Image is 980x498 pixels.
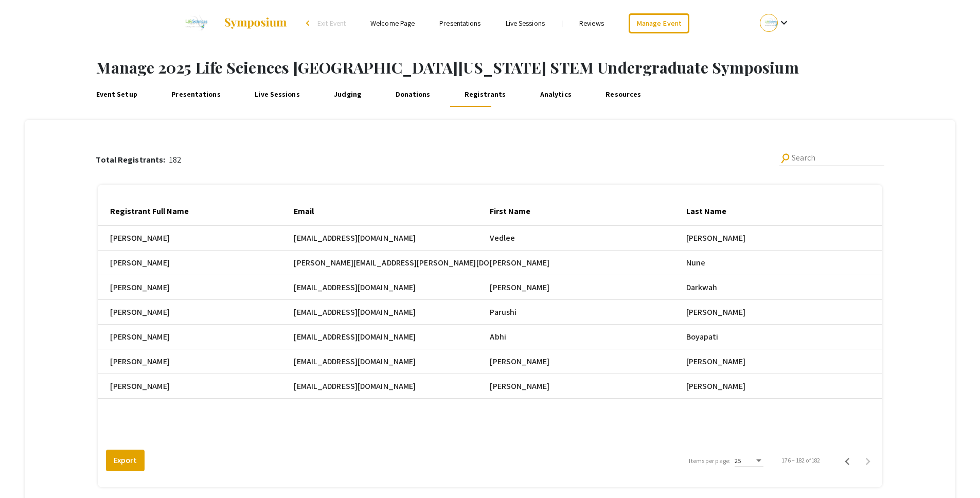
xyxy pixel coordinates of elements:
button: Next page [858,450,878,471]
a: Manage Event [629,13,689,33]
div: Email Address [882,205,943,218]
a: Donations [393,82,433,107]
span: Boyapati [686,331,719,343]
span: [PERSON_NAME] [686,355,745,368]
iframe: Chat [8,452,44,490]
mat-cell: [PERSON_NAME] [98,325,294,349]
span: 25 [735,457,741,465]
mat-cell: [EMAIL_ADDRESS][DOMAIN_NAME] [294,325,490,349]
span: [PERSON_NAME] [686,306,745,318]
div: First Name [490,205,540,218]
mat-cell: [EMAIL_ADDRESS][DOMAIN_NAME] [294,275,490,300]
mat-cell: [EMAIL_ADDRESS][DOMAIN_NAME] [294,226,490,251]
div: 176 – 182 of 182 [782,456,821,465]
span: Darkwah [686,281,718,294]
mat-cell: [EMAIL_ADDRESS][DOMAIN_NAME] [294,300,490,325]
span: Exit Event [317,19,346,28]
div: First Name [490,205,530,218]
div: Registrant Full Name [110,205,198,218]
span: [PERSON_NAME] [490,281,549,294]
mat-cell: [EMAIL_ADDRESS][DOMAIN_NAME] [294,349,490,374]
div: Email [294,205,314,218]
span: Nune [686,257,705,269]
div: Items per page: [689,456,730,466]
img: 2025 Life Sciences South Florida STEM Undergraduate Symposium [179,10,213,36]
div: arrow_back_ios [306,20,312,26]
button: Expand account dropdown [749,11,801,34]
mat-select: Items per page: [735,457,763,465]
p: Total Registrants: [96,154,169,166]
mat-icon: Expand account dropdown [778,16,790,29]
div: Last Name [686,205,726,218]
mat-cell: [EMAIL_ADDRESS][DOMAIN_NAME] [294,374,490,399]
mat-cell: [PERSON_NAME] [98,374,294,399]
span: Abhi [490,331,506,343]
span: [PERSON_NAME] [686,380,745,393]
a: Live Sessions [253,82,302,107]
img: Symposium by ForagerOne [223,17,288,29]
span: Vedlee [490,232,515,244]
a: Presentations [439,19,480,28]
div: Email Address [882,205,934,218]
span: [PERSON_NAME] [490,380,549,393]
a: 2025 Life Sciences South Florida STEM Undergraduate Symposium [179,10,288,36]
div: Registrant Full Name [110,205,189,218]
mat-cell: [PERSON_NAME] [98,251,294,275]
mat-icon: Search [778,151,792,165]
a: Live Sessions [506,19,545,28]
span: [PERSON_NAME] [490,355,549,368]
mat-cell: [PERSON_NAME] [98,275,294,300]
mat-cell: [PERSON_NAME] [98,300,294,325]
div: Email [294,205,323,218]
a: Registrants [462,82,508,107]
a: Judging [332,82,364,107]
li: | [557,19,567,28]
a: Event Setup [94,82,140,107]
span: [PERSON_NAME] [686,232,745,244]
a: Resources [603,82,644,107]
h1: Manage 2025 Life Sciences [GEOGRAPHIC_DATA][US_STATE] STEM Undergraduate Symposium [96,58,980,77]
mat-cell: [PERSON_NAME] [98,226,294,251]
mat-cell: [PERSON_NAME] [98,349,294,374]
a: Welcome Page [370,19,415,28]
span: Parushi [490,306,516,318]
a: Reviews [579,19,604,28]
button: Export [106,450,145,471]
span: [PERSON_NAME] [490,257,549,269]
a: Presentations [169,82,223,107]
div: Last Name [686,205,736,218]
a: Analytics [538,82,574,107]
mat-cell: [PERSON_NAME][EMAIL_ADDRESS][PERSON_NAME][DOMAIN_NAME] [294,251,490,275]
button: Previous page [837,450,858,471]
div: 182 [96,154,182,166]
